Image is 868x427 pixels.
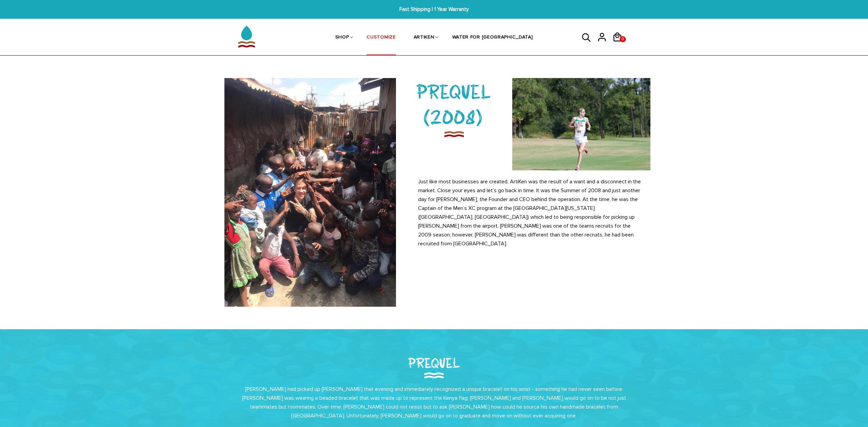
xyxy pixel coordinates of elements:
a: 0 [612,44,628,45]
a: CUSTOMIZE [367,20,396,56]
a: SHOP [335,20,349,56]
img: ChrisinCollege_450x.jpg [512,78,651,170]
p: Just like most businesses are created. ArtiKen was the result of a want and a disconnect in the m... [418,177,645,248]
a: ARTIKEN [414,20,435,56]
img: ChrisKenya_600x.jpg [224,78,396,307]
img: PREQUEL [424,372,444,378]
h3: PREQUEL (2008) [406,78,502,129]
a: WATER FOR [GEOGRAPHIC_DATA] [452,20,533,56]
img: imgboder_100x.png [443,129,465,139]
span: Fast Shipping | 1 Year Warranty [265,5,604,13]
span: 0 [620,34,626,44]
p: [PERSON_NAME] had picked up [PERSON_NAME] that evening and immediately recognized a unique bracel... [230,385,639,420]
h2: PREQUEL [291,353,577,371]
